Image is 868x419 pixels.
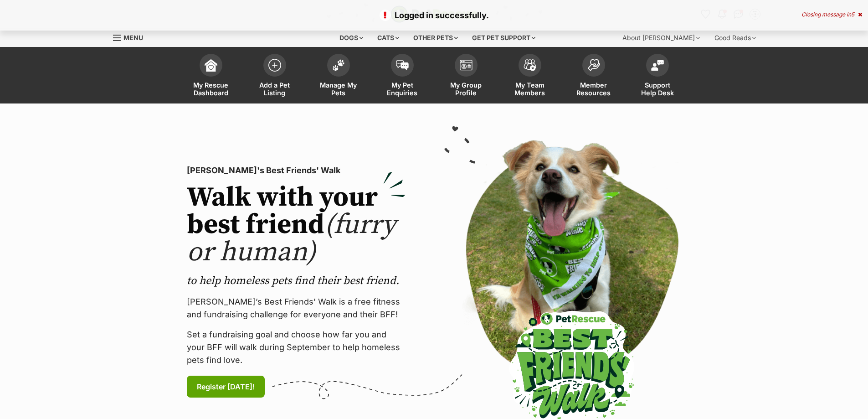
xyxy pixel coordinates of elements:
[466,29,542,47] div: Get pet support
[407,29,464,47] div: Other pets
[509,81,550,97] span: My Team Members
[371,29,406,47] div: Cats
[113,29,149,45] a: Menu
[254,81,295,97] span: Add a Pet Listing
[708,29,762,47] div: Good Reads
[123,34,143,41] span: Menu
[332,59,345,71] img: manage-my-pets-icon-02211641906a0b7f246fdf0571729dbe1e7629f14944591b6c1af311fb30b64b.svg
[616,29,706,47] div: About [PERSON_NAME]
[190,81,231,97] span: My Rescue Dashboard
[187,184,406,266] h2: Walk with your best friend
[187,376,265,398] a: Register [DATE]!
[197,381,255,392] span: Register [DATE]!
[268,59,281,72] img: add-pet-listing-icon-0afa8454b4691262ce3f59096e99ab1cd57d4a30225e0717b998d2c9b9846f56.svg
[434,49,498,103] a: My Group Profile
[524,59,536,71] img: team-members-icon-5396bd8760b3fe7c0b43da4ab00e1e3bb1a5d9ba89233759b79545d2d3fc5d0d.svg
[187,274,406,288] p: to help homeless pets find their best friend.
[460,60,473,71] img: group-profile-icon-3fa3cf56718a62981997c0bc7e787c4b2cf8bcc04b72c1350f741eb67cf2f40e.svg
[626,49,689,103] a: Support Help Desk
[370,49,434,103] a: My Pet Enquiries
[333,29,370,47] div: Dogs
[187,328,406,367] p: Set a fundraising goal and choose how far you and your BFF will walk during September to help hom...
[205,59,217,72] img: dashboard-icon-eb2f2d2d3e046f16d808141f083e7271f6b2e854fb5c12c21221c1fb7104beca.svg
[637,81,678,97] span: Support Help Desk
[187,295,406,321] p: [PERSON_NAME]’s Best Friends' Walk is a free fitness and fundraising challenge for everyone and t...
[179,49,243,103] a: My Rescue Dashboard
[318,81,359,97] span: Manage My Pets
[498,49,562,103] a: My Team Members
[243,49,307,103] a: Add a Pet Listing
[187,208,396,269] span: (furry or human)
[396,60,409,70] img: pet-enquiries-icon-7e3ad2cf08bfb03b45e93fb7055b45f3efa6380592205ae92323e6603595dc1f.svg
[587,59,600,71] img: member-resources-icon-8e73f808a243e03378d46382f2149f9095a855e16c252ad45f914b54edf8863c.svg
[307,49,370,103] a: Manage My Pets
[187,164,406,177] p: [PERSON_NAME]'s Best Friends' Walk
[562,49,626,103] a: Member Resources
[651,60,664,71] img: help-desk-icon-fdf02630f3aa405de69fd3d07c3f3aa587a6932b1a1747fa1d2bba05be0121f9.svg
[573,81,614,97] span: Member Resources
[446,81,487,97] span: My Group Profile
[382,81,423,97] span: My Pet Enquiries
